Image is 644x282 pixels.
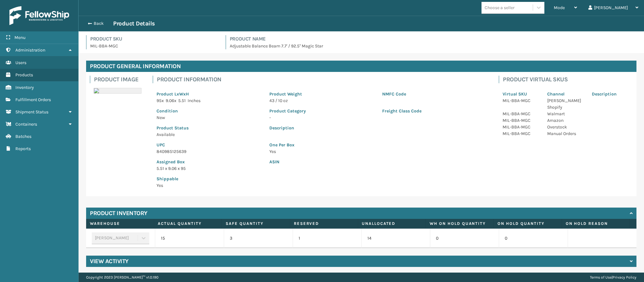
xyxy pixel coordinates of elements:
[157,131,262,138] p: Available
[15,122,37,127] span: Containers
[269,91,375,97] p: Product Weight
[230,43,636,49] p: Adjustable Balance Beam 7.7' / 92.5" Magic Star
[15,146,31,151] span: Reports
[158,221,218,226] label: Actual Quantity
[547,91,584,97] p: Channel
[157,148,262,155] p: 840985125639
[188,98,201,103] span: Inches
[157,98,164,103] span: 95 x
[590,273,636,282] div: |
[503,124,540,130] p: MIL-BBA-MGC
[230,35,636,43] h4: Product Name
[15,109,48,115] span: Shipment Status
[430,229,499,248] td: 0
[86,273,158,282] p: Copyright 2023 [PERSON_NAME]™ v 1.0.190
[362,221,422,226] label: Unallocated
[503,76,633,83] h4: Product Virtual SKUs
[269,108,375,114] p: Product Category
[547,117,584,124] p: Amazon
[269,114,375,121] p: -
[90,35,218,43] h4: Product SKU
[157,159,262,165] p: Assigned Box
[157,125,262,131] p: Product Status
[269,125,487,131] p: Description
[15,85,34,90] span: Inventory
[90,221,150,226] label: Warehouse
[157,76,491,83] h4: Product Information
[382,108,487,114] p: Freight Class Code
[503,97,540,104] p: MIL-BBA-MGC
[269,142,487,148] p: One Per Box
[269,98,288,103] span: 43 / 10 oz
[157,176,262,182] p: Shippable
[430,221,490,226] label: WH On hold quantity
[590,275,612,279] a: Terms of Use
[157,108,262,114] p: Condition
[178,98,186,103] span: 5.51
[9,6,69,25] img: logo
[15,72,33,78] span: Products
[613,275,636,279] a: Privacy Policy
[547,124,584,130] p: Overstock
[503,130,540,137] p: MIL-BBA-MGC
[94,88,141,94] img: 51104088640_40f294f443_o-scaled-700x700.jpg
[15,134,31,139] span: Batches
[299,235,356,241] p: 1
[14,35,25,40] span: Menu
[294,221,354,226] label: Reserved
[90,258,129,265] h4: View Activity
[547,111,584,117] p: Walmart
[166,98,176,103] span: 9.06 x
[503,117,540,124] p: MIL-BBA-MGC
[157,182,262,189] p: Yes
[84,21,113,26] button: Back
[498,221,558,226] label: On Hold Quantity
[382,91,487,97] p: NMFC Code
[547,130,584,137] p: Manual Orders
[155,229,224,248] td: 15
[226,221,286,226] label: Safe Quantity
[485,4,515,11] div: Choose a seller
[90,209,147,217] h4: Product Inventory
[224,229,293,248] td: 3
[15,97,51,102] span: Fulfillment Orders
[15,47,45,53] span: Administration
[157,91,262,97] p: Product LxWxH
[554,5,565,10] span: Mode
[157,142,262,148] p: UPC
[269,148,487,155] p: Yes
[157,165,262,172] p: 5.51 x 9.06 x 95
[547,97,584,111] p: [PERSON_NAME] Shopify
[86,61,636,72] h4: Product General Information
[94,76,145,83] h4: Product Image
[503,91,540,97] p: Virtual SKU
[566,221,626,226] label: On Hold Reason
[499,229,568,248] td: 0
[269,159,487,165] p: ASIN
[361,229,430,248] td: 14
[113,20,155,27] h3: Product Details
[157,114,262,121] p: New
[503,111,540,117] p: MIL-BBA-MGC
[90,43,218,49] p: MIL-BBA-MGC
[15,60,26,65] span: Users
[592,91,629,97] p: Description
